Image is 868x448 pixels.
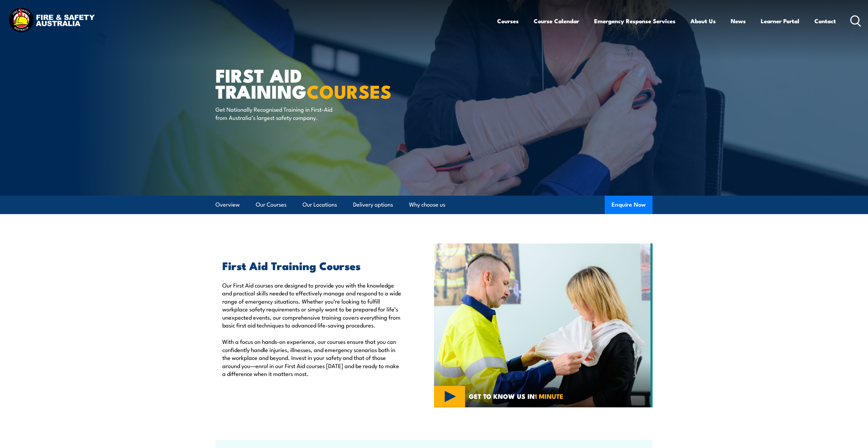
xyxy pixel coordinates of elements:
[353,196,393,214] a: Delivery options
[534,12,579,30] a: Course Calendar
[731,12,746,30] a: News
[814,12,836,30] a: Contact
[215,67,384,99] h1: First Aid Training
[303,196,337,214] a: Our Locations
[605,196,653,214] button: Enquire Now
[256,196,286,214] a: Our Courses
[469,393,563,399] span: GET TO KNOW US IN
[222,337,403,377] p: With a focus on hands-on experience, our courses ensure that you can confidently handle injuries,...
[222,281,403,329] p: Our First Aid courses are designed to provide you with the knowledge and practical skills needed ...
[535,391,563,401] strong: 1 MINUTE
[215,105,340,121] p: Get Nationally Recognised Training in First-Aid from Australia’s largest safety company.
[761,12,799,30] a: Learner Portal
[497,12,519,30] a: Courses
[409,196,445,214] a: Why choose us
[594,12,675,30] a: Emergency Response Services
[215,196,240,214] a: Overview
[222,261,403,270] h2: First Aid Training Courses
[307,76,392,105] strong: COURSES
[690,12,716,30] a: About Us
[434,243,653,407] img: Fire & Safety Australia deliver Health and Safety Representatives Training Courses – HSR Training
